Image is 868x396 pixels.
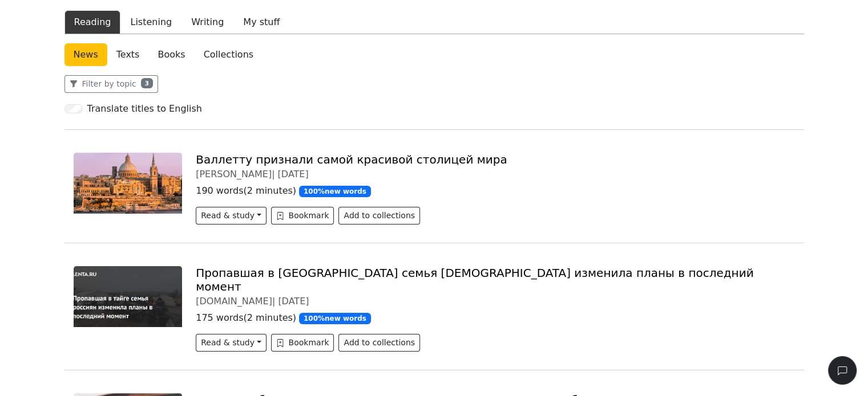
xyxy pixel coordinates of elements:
[196,184,794,198] p: 190 words ( 2 minutes )
[271,334,334,352] button: Bookmark
[120,10,181,34] button: Listening
[196,334,266,352] button: Read & study
[141,78,153,88] span: 3
[74,153,183,214] img: valetta_getty251011-upu8j.jpg.webp
[196,296,794,307] div: [DOMAIN_NAME] |
[196,153,507,166] a: Валлетту признали самой красивой столицей мира
[64,43,107,66] a: News
[64,10,121,34] button: Reading
[338,207,420,224] button: Add to collections
[299,186,371,197] span: 100 % new words
[233,10,289,34] button: My stuff
[196,311,794,325] p: 175 words ( 2 minutes )
[148,43,194,66] a: Books
[278,296,309,307] span: [DATE]
[87,103,202,114] h6: Translate titles to English
[74,266,183,327] img: share_f7342a1c05b275af086ddcb708e69a0c.jpg
[181,10,233,34] button: Writing
[196,207,266,224] button: Read & study
[64,75,158,93] button: Filter by topic3
[196,266,753,293] a: Пропавшая в [GEOGRAPHIC_DATA] семья [DEMOGRAPHIC_DATA] изменила планы в последний момент
[299,313,371,324] span: 100 % new words
[271,207,334,224] button: Bookmark
[107,43,149,66] a: Texts
[196,169,794,179] div: [PERSON_NAME] |
[195,43,263,66] a: Collections
[338,334,420,352] button: Add to collections
[278,169,309,179] span: [DATE]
